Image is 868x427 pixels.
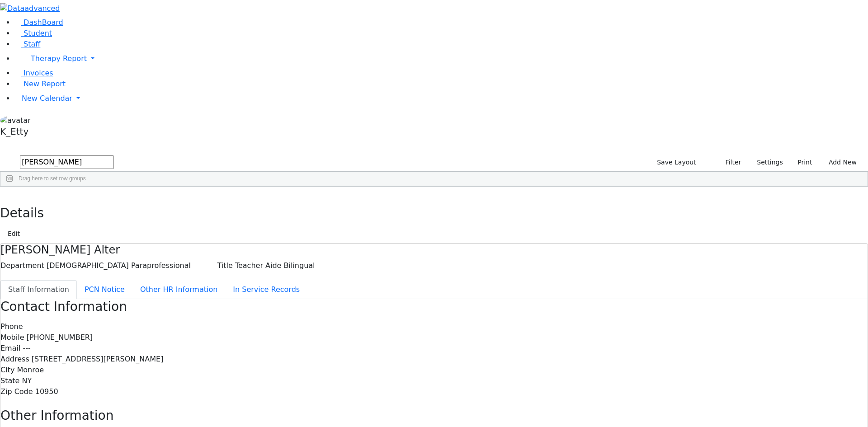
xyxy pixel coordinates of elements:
[24,29,52,38] span: Student
[14,50,868,68] a: Therapy Report
[14,18,63,27] a: DashBoard
[787,155,816,169] button: Print
[4,227,24,241] button: Edit
[22,376,32,385] span: NY
[714,155,745,169] button: Filter
[235,261,315,270] span: Teacher Aide Bilingual
[0,408,868,423] h3: Other Information
[24,18,63,27] span: DashBoard
[217,260,233,271] label: Title
[31,54,87,63] span: Therapy Report
[0,343,20,354] label: Email
[0,260,44,271] label: Department
[0,244,868,257] h4: [PERSON_NAME] Alter
[14,40,40,48] a: Staff
[20,155,114,169] input: Search
[132,280,225,299] button: Other HR Information
[820,155,861,169] button: Add New
[14,69,53,77] a: Invoices
[0,280,77,299] button: Staff Information
[653,155,700,169] button: Save Layout
[14,89,868,108] a: New Calendar
[24,80,66,88] span: New Report
[14,29,52,38] a: Student
[19,175,86,182] span: Drag here to set row groups
[24,40,40,48] span: Staff
[24,69,53,77] span: Invoices
[47,261,191,270] span: [DEMOGRAPHIC_DATA] Paraprofessional
[0,365,14,375] label: City
[35,387,58,396] span: 10950
[32,355,164,363] span: [STREET_ADDRESS][PERSON_NAME]
[0,386,33,397] label: Zip Code
[0,354,29,365] label: Address
[0,321,23,332] label: Phone
[77,280,132,299] button: PCN Notice
[17,366,44,374] span: Monroe
[23,344,30,352] span: ---
[0,375,19,386] label: State
[27,333,93,342] span: [PHONE_NUMBER]
[0,299,868,314] h3: Contact Information
[22,94,72,103] span: New Calendar
[14,80,66,88] a: New Report
[745,155,787,169] button: Settings
[225,280,307,299] button: In Service Records
[0,332,24,343] label: Mobile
